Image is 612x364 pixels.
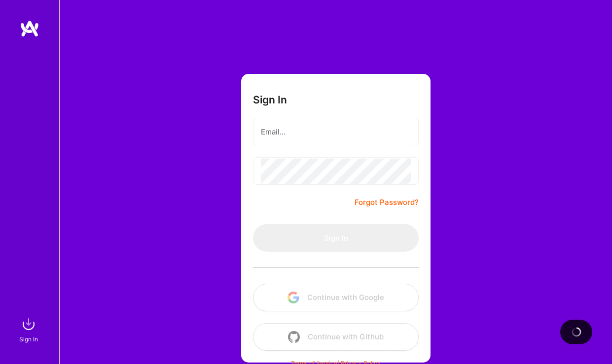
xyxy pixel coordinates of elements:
[253,224,419,252] button: Sign In
[19,334,38,344] div: Sign In
[20,20,39,37] img: logo
[288,292,299,303] img: icon
[19,314,38,334] img: sign in
[355,197,419,208] a: Forgot Password?
[21,314,38,344] a: sign inSign In
[253,323,419,351] button: Continue with Github
[253,284,419,311] button: Continue with Google
[253,94,287,106] h3: Sign In
[261,119,411,144] input: Email...
[569,325,583,339] img: loading
[288,331,300,343] img: icon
